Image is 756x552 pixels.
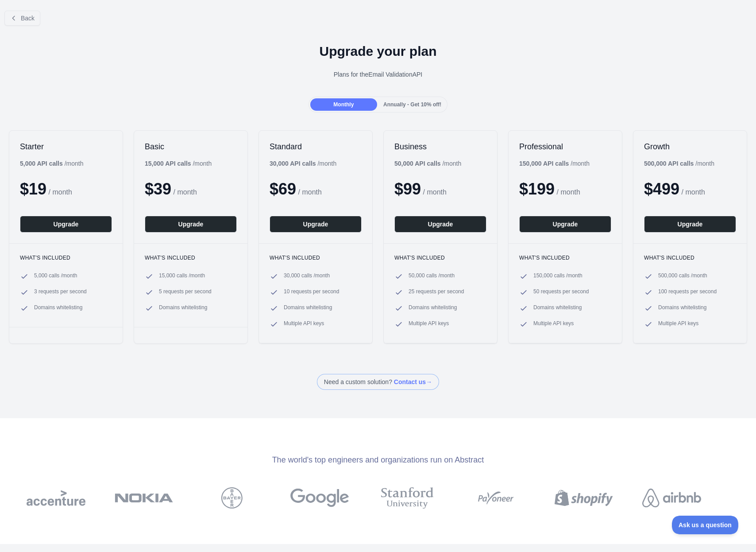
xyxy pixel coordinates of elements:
span: / month [298,188,322,196]
button: Upgrade [394,216,486,233]
span: $ 99 [394,180,421,198]
span: $ 199 [519,180,555,198]
button: Upgrade [270,216,362,233]
span: / month [557,188,580,196]
button: Upgrade [519,216,611,233]
iframe: Toggle Customer Support [672,516,738,534]
span: / month [423,188,447,196]
span: $ 69 [270,180,296,198]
